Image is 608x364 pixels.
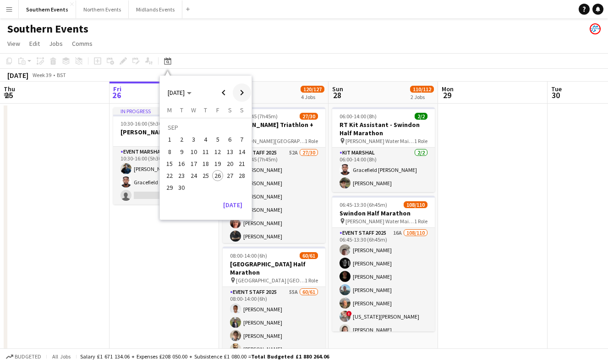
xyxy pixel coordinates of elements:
[305,277,318,284] span: 1 Role
[113,85,121,93] span: Fri
[164,146,175,157] span: 8
[236,158,247,169] span: 21
[340,113,377,120] span: 06:00-14:00 (8h)
[7,71,28,80] div: [DATE]
[113,147,216,204] app-card-role: Event Marshal34A2/310:30-16:00 (5h30m)[PERSON_NAME]Gracefield [PERSON_NAME]
[129,0,182,18] button: Midlands Events
[345,138,414,144] span: [PERSON_NAME] Water Main Car Park
[332,107,435,192] app-job-card: 06:00-14:00 (8h)2/2RT Kit Assistant - Swindon Half Marathon [PERSON_NAME] Water Main Car Park1 Ro...
[188,158,199,169] span: 17
[301,94,324,100] div: 4 Jobs
[188,146,199,157] span: 10
[15,353,41,360] span: Budgeted
[5,352,43,362] button: Budgeted
[113,107,216,115] div: In progress
[164,121,248,133] td: SEP
[236,133,248,145] button: 07-09-2025
[236,170,247,181] span: 28
[121,120,168,127] span: 10:30-16:00 (5h30m)
[332,85,343,93] span: Sun
[300,252,318,259] span: 60/61
[212,170,223,181] span: 26
[175,146,187,158] button: 09-09-2025
[224,158,236,170] button: 20-09-2025
[50,353,72,360] span: All jobs
[225,134,236,145] span: 6
[236,138,305,144] span: [PERSON_NAME][GEOGRAPHIC_DATA], [GEOGRAPHIC_DATA], [GEOGRAPHIC_DATA]
[113,128,216,136] h3: [PERSON_NAME] set up
[224,133,236,145] button: 06-09-2025
[204,106,207,114] span: T
[188,170,200,182] button: 24-09-2025
[72,39,93,48] span: Comms
[414,138,427,144] span: 1 Role
[188,146,200,158] button: 10-09-2025
[224,170,236,182] button: 27-09-2025
[332,196,435,331] app-job-card: 06:45-13:30 (6h45m)108/110Swindon Half Marathon [PERSON_NAME] Water Main Car Park1 RoleEvent Staf...
[176,134,187,145] span: 2
[164,146,175,158] button: 08-09-2025
[176,158,187,169] span: 16
[236,277,305,284] span: [GEOGRAPHIC_DATA] [GEOGRAPHIC_DATA]
[175,158,187,170] button: 16-09-2025
[7,22,88,36] h1: Southern Events
[305,138,318,144] span: 1 Role
[212,158,224,170] button: 19-09-2025
[180,106,183,114] span: T
[415,113,427,120] span: 2/2
[200,170,211,181] span: 25
[212,158,223,169] span: 19
[236,158,248,170] button: 21-09-2025
[200,133,212,145] button: 04-09-2025
[188,170,199,181] span: 24
[175,170,187,182] button: 23-09-2025
[212,133,224,145] button: 05-09-2025
[188,134,199,145] span: 3
[346,311,352,316] span: !
[224,146,236,158] button: 13-09-2025
[414,218,427,225] span: 1 Role
[4,38,24,50] a: View
[167,106,172,114] span: M
[164,134,175,145] span: 1
[76,0,129,18] button: Northern Events
[200,158,212,170] button: 18-09-2025
[45,38,66,50] a: Jobs
[223,260,325,276] h3: [GEOGRAPHIC_DATA] Half Marathon
[442,85,454,93] span: Mon
[590,23,601,34] app-user-avatar: RunThrough Events
[113,107,216,204] app-job-card: In progress10:30-16:00 (5h30m)2/3[PERSON_NAME] set up1 RoleEvent Marshal34A2/310:30-16:00 (5h30m)...
[223,107,325,243] app-job-card: 06:00-13:45 (7h45m)27/30[PERSON_NAME] Triathlon + Run [PERSON_NAME][GEOGRAPHIC_DATA], [GEOGRAPHIC...
[26,38,44,50] a: Edit
[212,170,224,182] button: 26-09-2025
[164,182,175,193] span: 29
[164,84,195,101] button: Choose month and year
[225,158,236,169] span: 20
[230,252,267,259] span: 08:00-14:00 (6h)
[175,133,187,145] button: 02-09-2025
[30,72,53,78] span: Week 39
[236,146,247,157] span: 14
[404,201,427,208] span: 108/110
[236,134,247,145] span: 7
[164,182,175,193] button: 29-09-2025
[29,39,40,48] span: Edit
[164,170,175,181] span: 22
[332,148,435,192] app-card-role: Kit Marshal2/206:00-14:00 (8h)Gracefield [PERSON_NAME][PERSON_NAME]
[200,158,211,169] span: 18
[410,86,434,93] span: 110/112
[550,90,562,100] span: 30
[164,158,175,170] button: 15-09-2025
[240,106,244,114] span: S
[188,133,200,145] button: 03-09-2025
[80,353,329,360] div: Salary £1 671 134.06 + Expenses £208 050.00 + Subsistence £1 080.00 =
[168,88,185,97] span: [DATE]
[212,146,223,157] span: 12
[112,90,121,100] span: 26
[176,170,187,181] span: 23
[212,146,224,158] button: 12-09-2025
[200,134,211,145] span: 4
[7,39,20,48] span: View
[332,121,435,137] h3: RT Kit Assistant - Swindon Half Marathon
